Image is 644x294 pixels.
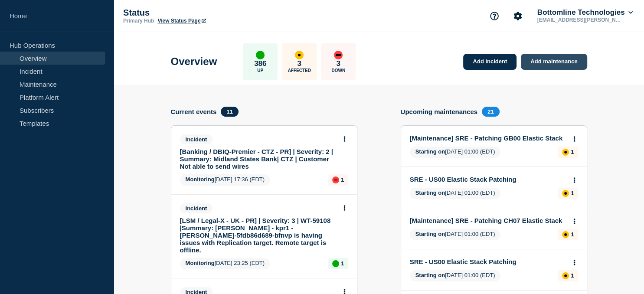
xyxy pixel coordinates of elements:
p: 1 [571,231,574,238]
span: Monitoring [186,260,215,266]
div: up [332,260,339,267]
p: Affected [288,68,311,73]
span: [DATE] 17:36 (EDT) [180,174,271,186]
p: Up [257,68,263,73]
span: 21 [482,107,499,117]
button: Bottomline Technologies [536,8,634,17]
a: [LSM / Legal-X - UK - PR] | Severity: 3 | WT-59108 |Summary: [PERSON_NAME] - kpr1 - [PERSON_NAME]... [180,217,337,254]
a: [Maintenance] SRE - Patching CH07 Elastic Stack [410,217,566,224]
div: down [334,51,343,59]
p: 3 [337,59,340,68]
a: View Status Page [157,18,206,24]
div: affected [562,149,569,156]
p: Status [123,8,297,18]
h4: Upcoming maintenances [401,108,478,115]
p: 1 [571,190,574,196]
h1: Overview [171,56,217,68]
p: 386 [254,59,266,68]
span: [DATE] 01:00 (EDT) [410,147,501,158]
span: Starting on [415,148,445,155]
span: 11 [221,107,238,117]
p: 1 [571,272,574,279]
p: Primary Hub [123,18,154,24]
p: 1 [571,149,574,155]
a: [Banking / DBIQ-Premier - CTZ - PR] | Severity: 2 | Summary: Midland States Bank| CTZ | Customer ... [180,148,337,170]
span: Incident [180,203,213,213]
div: down [332,176,339,183]
p: 1 [341,260,344,267]
span: [DATE] 23:25 (EDT) [180,258,271,269]
span: Monitoring [186,176,215,183]
a: SRE - US00 Elastic Stack Patching [410,176,566,183]
p: [EMAIL_ADDRESS][PERSON_NAME][DOMAIN_NAME] [536,17,626,23]
span: [DATE] 01:00 (EDT) [410,188,501,199]
a: Add maintenance [521,54,587,70]
span: Starting on [415,231,445,237]
span: [DATE] 01:00 (EDT) [410,270,501,281]
h4: Current events [171,108,217,115]
a: [Maintenance] SRE - Patching GB00 Elastic Stack [410,134,566,142]
a: SRE - US00 Elastic Stack Patching [410,258,566,265]
span: Starting on [415,272,445,278]
button: Account settings [509,7,527,25]
p: 1 [341,176,344,183]
p: 3 [297,59,301,68]
span: [DATE] 01:00 (EDT) [410,229,501,240]
div: affected [295,51,304,59]
span: Incident [180,134,213,144]
div: affected [562,231,569,238]
span: Starting on [415,189,445,196]
div: affected [562,190,569,197]
p: Down [331,68,345,73]
div: affected [562,272,569,279]
button: Support [485,7,503,25]
a: Add incident [463,54,517,70]
div: up [256,51,265,59]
